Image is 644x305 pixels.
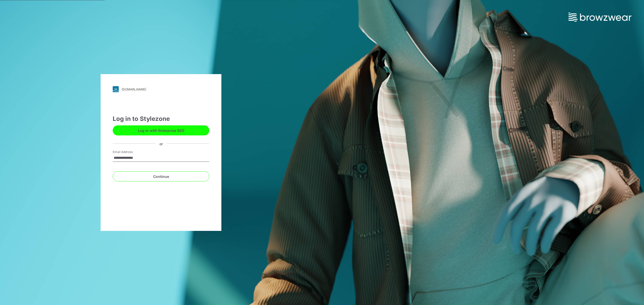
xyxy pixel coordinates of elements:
[569,13,631,22] img: browzwear-logo.73288ffb.svg
[113,86,119,92] img: svg+xml;base64,PHN2ZyB3aWR0aD0iMjgiIGhlaWdodD0iMjgiIHZpZXdCb3g9IjAgMCAyOCAyOCIgZmlsbD0ibm9uZSIgeG...
[155,141,167,146] div: or
[113,150,148,154] label: Email Address
[113,86,209,92] a: [DOMAIN_NAME]
[122,87,146,91] div: [DOMAIN_NAME]
[113,125,209,135] button: Log in with Enterprise SSO
[113,171,209,181] button: Continue
[113,114,209,123] div: Log in to Stylezone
